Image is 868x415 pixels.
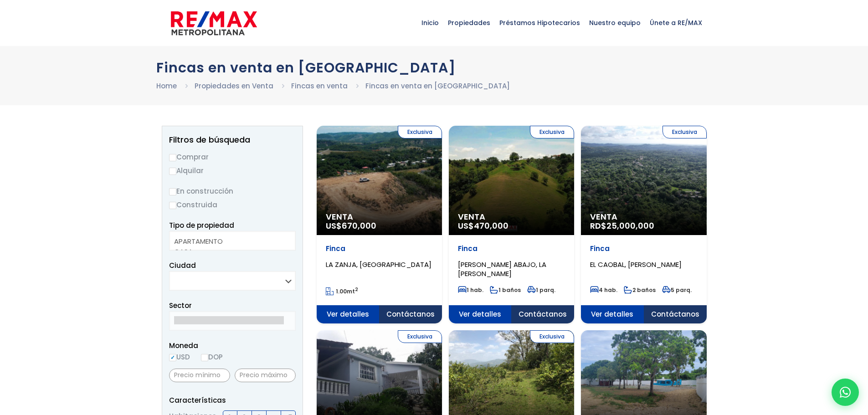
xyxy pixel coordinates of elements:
[171,10,257,37] img: remax-metropolitana-logo
[379,305,442,323] span: Contáctanos
[458,244,565,253] p: Finca
[317,305,380,323] span: Ver detalles
[169,151,296,163] label: Comprar
[417,9,443,36] span: Inicio
[398,126,442,138] span: Exclusiva
[449,126,574,323] a: Exclusiva Venta US$470,000 Finca [PERSON_NAME] ABAJO, LA [PERSON_NAME] 1 hab. 1 baños 1 parq. Ver...
[458,212,565,221] span: Venta
[169,301,192,310] span: Sector
[235,369,296,382] input: Precio máximo
[169,220,234,230] span: Tipo de propiedad
[169,135,296,144] h2: Filtros de búsqueda
[443,9,495,36] span: Propiedades
[458,286,483,294] span: 1 hab.
[663,126,707,138] span: Exclusiva
[169,395,296,406] p: Características
[342,220,376,231] span: 670,000
[169,165,296,176] label: Alquilar
[326,287,358,295] span: mt
[169,188,176,195] input: En construcción
[326,212,433,221] span: Venta
[458,220,508,231] span: US$
[581,305,644,323] span: Ver detalles
[495,9,585,36] span: Préstamos Hipotecarios
[590,260,682,269] span: EL CAOBAL, [PERSON_NAME]
[169,185,296,197] label: En construcción
[585,9,645,36] span: Nuestro equipo
[530,126,574,138] span: Exclusiva
[645,9,707,36] span: Únete a RE/MAX
[195,81,273,91] a: Propiedades en Venta
[530,330,574,343] span: Exclusiva
[606,220,654,231] span: 25,000,000
[336,287,347,295] span: 1.00
[644,305,707,323] span: Contáctanos
[291,81,348,91] a: Fincas en venta
[169,202,176,209] input: Construida
[398,330,442,343] span: Exclusiva
[590,244,697,253] p: Finca
[174,246,284,257] option: CASA
[365,81,510,91] a: Fincas en venta en [GEOGRAPHIC_DATA]
[624,286,656,294] span: 2 baños
[326,260,431,269] span: LA ZANJA, [GEOGRAPHIC_DATA]
[590,220,654,231] span: RD$
[169,340,296,351] span: Moneda
[511,305,574,323] span: Contáctanos
[474,220,508,231] span: 470,000
[169,154,176,161] input: Comprar
[156,60,712,76] h1: Fincas en venta en [GEOGRAPHIC_DATA]
[662,286,692,294] span: 5 parq.
[355,286,358,293] sup: 2
[449,305,512,323] span: Ver detalles
[169,199,296,210] label: Construida
[458,260,546,278] span: [PERSON_NAME] ABAJO, LA [PERSON_NAME]
[174,236,284,246] option: APARTAMENTO
[169,168,176,175] input: Alquilar
[169,351,190,363] label: USD
[169,261,196,270] span: Ciudad
[581,126,706,323] a: Exclusiva Venta RD$25,000,000 Finca EL CAOBAL, [PERSON_NAME] 4 hab. 2 baños 5 parq. Ver detalles ...
[326,220,376,231] span: US$
[326,244,433,253] p: Finca
[156,81,177,91] a: Home
[590,212,697,221] span: Venta
[317,126,442,323] a: Exclusiva Venta US$670,000 Finca LA ZANJA, [GEOGRAPHIC_DATA] 1.00mt2 Ver detalles Contáctanos
[527,286,555,294] span: 1 parq.
[201,351,223,363] label: DOP
[590,286,617,294] span: 4 hab.
[201,354,208,361] input: DOP
[490,286,521,294] span: 1 baños
[169,354,176,361] input: USD
[169,369,230,382] input: Precio mínimo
